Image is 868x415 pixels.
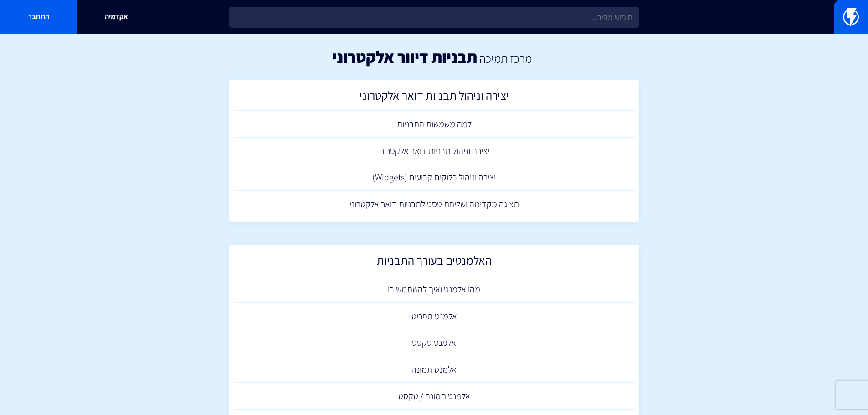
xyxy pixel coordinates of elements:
[234,138,635,164] a: יצירה וניהול תבניות דואר אלקטרוני
[234,383,635,410] a: אלמנט תמונה / טקסט
[479,51,532,66] a: מרכז תמיכה
[234,329,635,356] a: אלמנט טקסט
[234,164,635,191] a: יצירה וניהול בלוקים קבועים (Widgets)
[234,249,635,276] a: האלמנטים בעורך התבניות
[238,89,630,107] h2: יצירה וניהול תבניות דואר אלקטרוני
[229,7,639,28] input: חיפוש מהיר...
[234,84,635,111] a: יצירה וניהול תבניות דואר אלקטרוני
[234,276,635,303] a: מהו אלמנט ואיך להשתמש בו
[234,356,635,383] a: אלמנט תמונה
[234,191,635,218] a: תצוגה מקדימה ושליחת טסט לתבניות דואר אלקטרוני
[234,303,635,330] a: אלמנט תפריט
[238,254,630,272] h2: האלמנטים בעורך התבניות
[234,111,635,138] a: למה משמשות התבניות
[332,48,477,66] h1: תבניות דיוור אלקטרוני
